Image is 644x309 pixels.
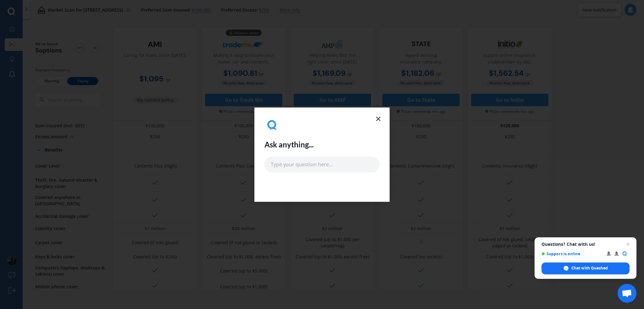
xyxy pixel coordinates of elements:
[541,242,630,247] span: Questions? Chat with us!
[264,140,314,149] h2: Ask anything...
[571,265,608,271] span: Chat with Quashed
[541,262,630,274] div: Chat with Quashed
[541,251,602,256] span: Support is online
[618,284,636,303] div: Open chat
[264,157,380,172] input: Type your question here...
[624,240,632,248] span: Close chat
